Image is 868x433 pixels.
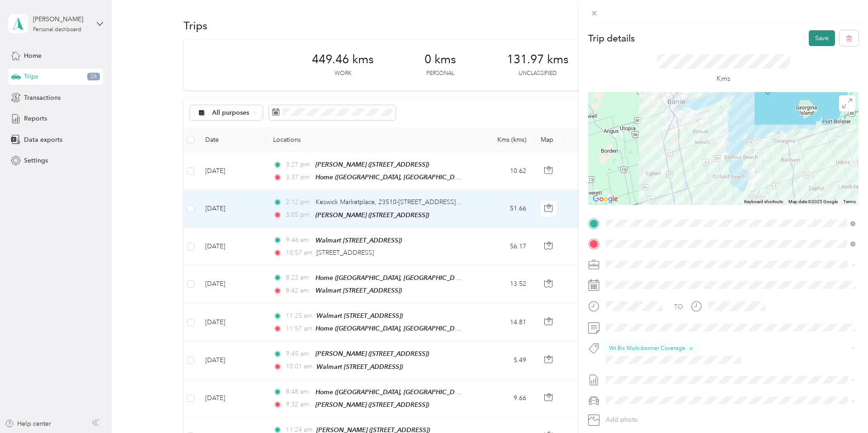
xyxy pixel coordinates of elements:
iframe: Everlance-gr Chat Button Frame [817,382,868,433]
p: Kms [717,73,731,84]
p: Trip details [588,32,635,45]
button: Keyboard shortcuts [744,199,783,205]
button: Add photo [603,414,859,426]
a: Open this area in Google Maps (opens a new window) [590,193,620,205]
button: Save [809,30,835,46]
span: Wt Bic Multi-banner Coverage [609,344,685,352]
span: Map data ©2025 Google [788,199,838,204]
div: TO [674,302,683,312]
button: Wt Bic Multi-banner Coverage [603,343,700,354]
img: Google [590,193,620,205]
a: Terms (opens in new tab) [843,199,856,204]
